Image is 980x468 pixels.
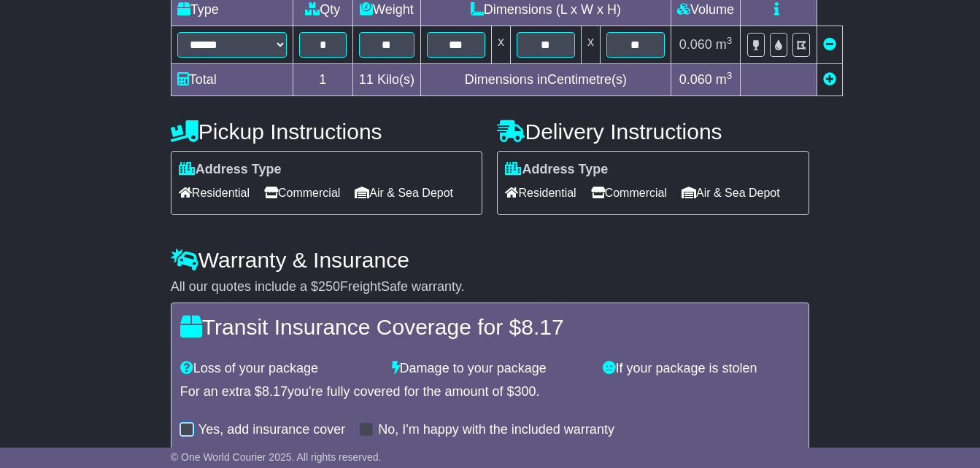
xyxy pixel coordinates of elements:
span: 11 [359,72,374,87]
td: Kilo(s) [352,64,420,96]
span: 0.060 [679,37,712,52]
h4: Delivery Instructions [497,120,809,144]
sup: 3 [727,35,733,46]
span: Air & Sea Depot [355,182,453,204]
span: 0.060 [679,72,712,87]
span: 250 [318,279,340,294]
div: Damage to your package [385,361,596,377]
td: x [491,26,510,64]
span: m [716,72,733,87]
span: Commercial [591,182,667,204]
div: All our quotes include a $ FreightSafe warranty. [171,279,809,295]
a: Add new item [823,72,836,87]
h4: Warranty & Insurance [171,248,809,272]
td: 1 [293,64,352,96]
div: For an extra $ you're fully covered for the amount of $ . [180,384,800,400]
span: m [716,37,733,52]
sup: 3 [727,70,733,81]
label: Address Type [179,162,282,178]
a: Remove this item [823,37,836,52]
span: 8.17 [262,384,288,399]
div: If your package is stolen [595,361,807,377]
span: © One World Courier 2025. All rights reserved. [171,451,382,463]
td: x [581,26,600,64]
span: Commercial [264,182,340,204]
h4: Transit Insurance Coverage for $ [180,315,800,339]
label: Address Type [505,162,608,178]
h4: Pickup Instructions [171,120,483,144]
span: Residential [505,182,576,204]
span: Air & Sea Depot [682,182,780,204]
span: 300 [514,384,536,399]
td: Total [171,64,293,96]
span: 8.17 [521,315,563,339]
div: Loss of your package [173,361,385,377]
td: Dimensions in Centimetre(s) [420,64,671,96]
span: Residential [179,182,250,204]
label: No, I'm happy with the included warranty [378,422,614,438]
label: Yes, add insurance cover [198,422,345,438]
